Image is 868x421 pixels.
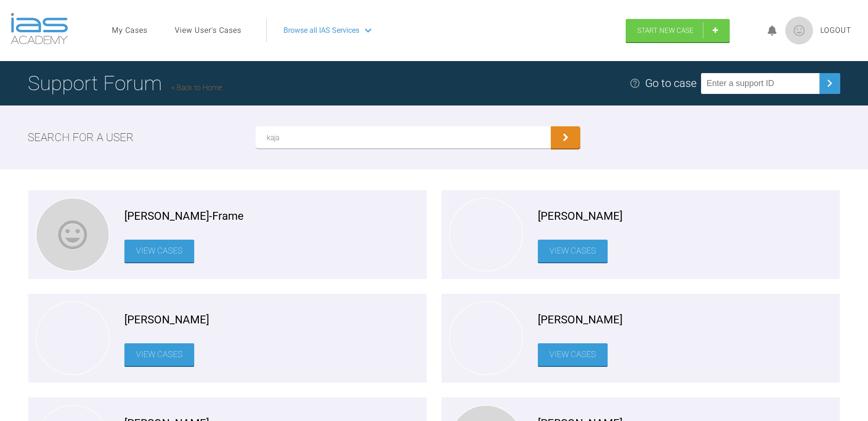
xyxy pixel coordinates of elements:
img: Kaja Kozdon-Frame [37,198,109,271]
a: View Cases [538,343,608,366]
span: Start New Case [637,26,694,35]
input: Enter a support ID [701,73,819,94]
span: [PERSON_NAME]-Frame [124,207,244,225]
a: My Cases [112,25,148,37]
span: Browse all IAS Services [283,25,359,37]
img: Velautham Kajan [450,198,522,271]
a: Logout [820,25,851,37]
a: Start New Case [626,19,730,42]
img: logo-light.3e3ef733.png [11,13,68,44]
img: help.e70b9f3d.svg [629,78,640,89]
span: [PERSON_NAME] [124,311,209,328]
a: Back to Home [171,83,222,92]
h1: Support Forum [28,67,222,99]
span: [PERSON_NAME] [538,207,622,225]
a: View User's Cases [175,25,241,37]
img: chevronRight.28bd32b0.svg [822,76,837,91]
img: Kajal Bathia [450,302,522,374]
img: profile.png [785,17,813,44]
span: [PERSON_NAME] [538,311,622,328]
a: View Cases [124,240,194,262]
a: View Cases [124,343,194,366]
h2: Search for a user [28,129,134,146]
input: Enter a user's name [256,126,551,149]
a: View Cases [538,240,608,262]
div: Go to case [645,74,696,92]
img: Kajal Dedhia [37,302,109,374]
